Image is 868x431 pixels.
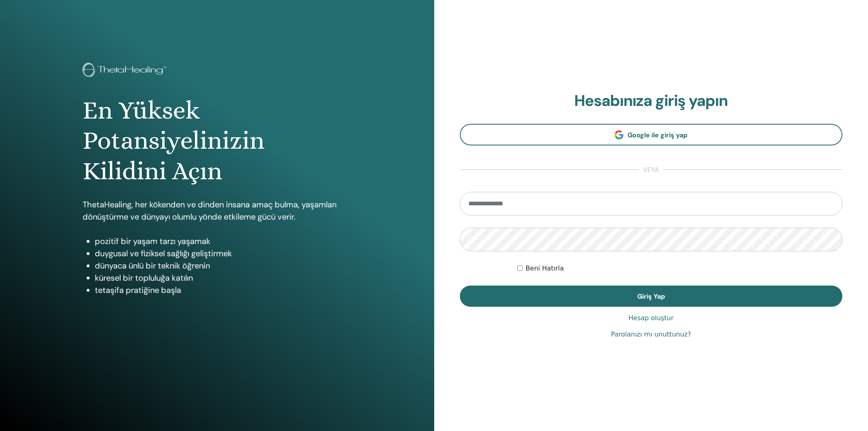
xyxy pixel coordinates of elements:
[460,124,843,145] a: Google ile giriş yap
[628,313,673,323] a: Hesap oluştur
[83,198,352,223] p: ThetaHealing, her kökenden ve dinden insana amaç bulma, yaşamları dönüştürme ve dünyayı olumlu yö...
[95,259,352,272] li: dünyaca ünlü bir teknik öğrenin
[517,264,842,273] div: Keep me authenticated indefinitely or until I manually logout
[95,272,352,284] li: küresel bir topluluğa katılın
[637,292,665,301] span: Giriş Yap
[611,330,691,339] a: Parolanızı mı unuttunuz?
[627,131,687,139] span: Google ile giriş yap
[95,247,352,259] li: duygusal ve fiziksel sağlığı geliştirmek
[639,165,663,175] span: veya
[95,284,352,296] li: tetaşifa pratiğine başla
[83,95,352,186] h1: En Yüksek Potansiyelinizin Kilidini Açın
[460,92,843,110] h2: Hesabınıza giriş yapın
[526,264,564,273] label: Beni Hatırla
[460,286,843,307] button: Giriş Yap
[95,235,352,247] li: pozitif bir yaşam tarzı yaşamak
